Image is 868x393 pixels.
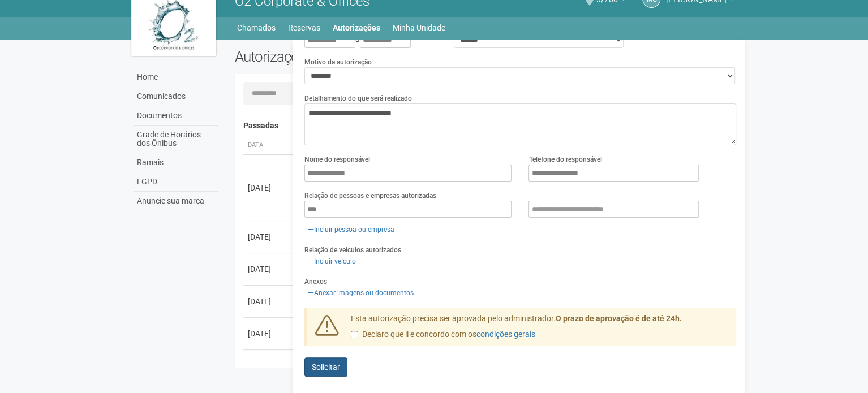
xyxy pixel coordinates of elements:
div: [DATE] [248,264,290,275]
a: Reservas [288,20,320,36]
div: Esta autorização precisa ser aprovada pelo administrador. [342,313,736,346]
a: Minha Unidade [393,20,445,36]
a: Autorizações [333,20,380,36]
a: Grade de Horários dos Ônibus [134,126,218,153]
button: Solicitar [304,357,347,377]
a: Ramais [134,153,218,172]
span: Solicitar [312,362,340,372]
h4: Passadas [243,122,728,130]
strong: O prazo de aprovação é de até 24h. [556,314,682,323]
a: Chamados [237,20,276,36]
div: [DATE] [248,328,290,339]
input: Declaro que li e concordo com oscondições gerais [351,331,358,338]
a: Incluir pessoa ou empresa [304,223,398,236]
label: Detalhamento do que será realizado [304,93,412,103]
a: Anexar imagens ou documentos [304,287,417,299]
label: Telefone do responsável [528,154,601,165]
h2: Autorizações [235,48,477,65]
label: Relação de pessoas e empresas autorizadas [304,191,436,201]
label: Nome do responsável [304,154,370,165]
label: Relação de veículos autorizados [304,245,401,255]
a: Comunicados [134,87,218,106]
label: Anexos [304,277,327,287]
a: Anuncie sua marca [134,192,218,210]
div: [DATE] [248,296,290,307]
a: LGPD [134,172,218,192]
th: Data [243,136,294,155]
a: Incluir veículo [304,255,359,267]
a: Home [134,68,218,87]
a: Documentos [134,106,218,126]
label: Motivo da autorização [304,57,372,67]
div: [DATE] [248,231,290,243]
div: [DATE] [248,182,290,193]
a: condições gerais [476,330,535,339]
label: Declaro que li e concordo com os [351,329,535,340]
